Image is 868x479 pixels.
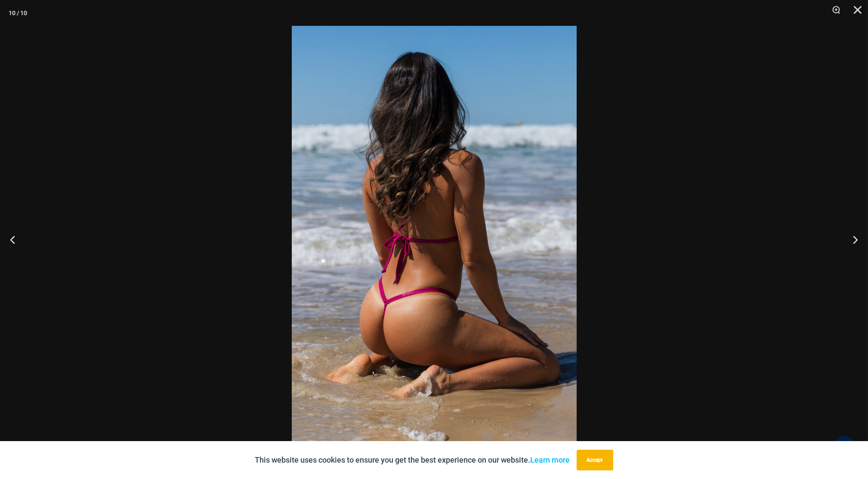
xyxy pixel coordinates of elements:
[577,450,613,470] button: Accept
[9,6,27,19] div: 10 / 10
[531,455,570,464] a: Learn more
[255,454,570,467] p: This website uses cookies to ensure you get the best experience on our website.
[836,218,868,261] button: Next
[292,26,577,453] img: Tight Rope Pink 319 Top 4212 Micro 10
